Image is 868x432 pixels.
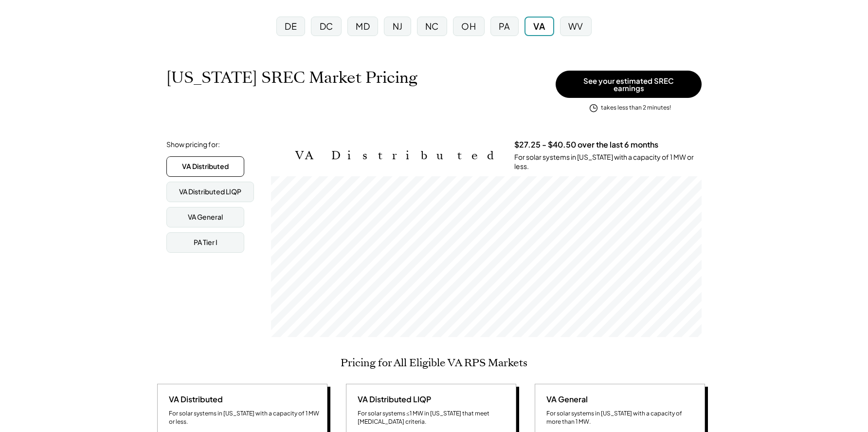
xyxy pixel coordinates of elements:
[182,162,229,171] div: VA Distributed
[533,20,545,32] div: VA
[354,394,431,405] div: VA Distributed LIQP
[341,357,527,369] h2: Pricing for All Eligible VA RPS Markets
[425,20,439,32] div: NC
[285,20,297,32] div: DE
[179,187,241,197] div: VA Distributed LIQP
[188,212,223,222] div: VA General
[393,20,403,32] div: NJ
[568,20,583,32] div: WV
[295,149,500,163] h2: VA Distributed
[514,140,658,150] h3: $27.25 - $40.50 over the last 6 months
[356,20,370,32] div: MD
[601,104,671,112] div: takes less than 2 minutes!
[514,152,702,171] div: For solar systems in [US_STATE] with a capacity of 1 MW or less.
[499,20,510,32] div: PA
[166,140,220,150] div: Show pricing for:
[556,71,702,98] button: See your estimated SREC earnings
[542,394,588,405] div: VA General
[461,20,476,32] div: OH
[166,68,417,87] h1: [US_STATE] SREC Market Pricing
[169,410,320,426] div: For solar systems in [US_STATE] with a capacity of 1 MW or less.
[194,238,217,247] div: PA Tier I
[320,20,333,32] div: DC
[165,394,223,405] div: VA Distributed
[546,410,697,426] div: For solar systems in [US_STATE] with a capacity of more than 1 MW.
[358,410,508,426] div: For solar systems ≤1 MW in [US_STATE] that meet [MEDICAL_DATA] criteria.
